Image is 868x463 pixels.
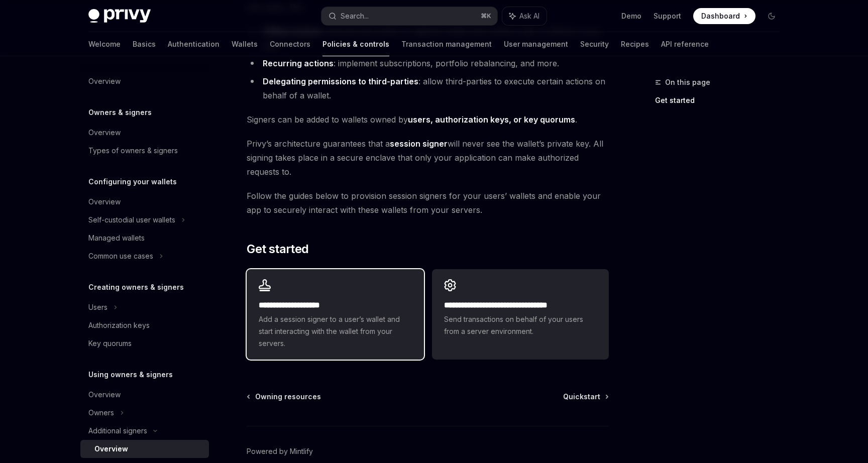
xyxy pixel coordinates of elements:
[247,446,313,456] a: Powered by Mintlify
[88,176,177,188] h5: Configuring your wallets
[80,334,209,353] a: Key quorums
[408,114,575,125] a: users, authorization keys, or key quorums
[247,74,609,102] li: : allow third-parties to execute certain actions on behalf of a wallet.
[401,32,492,56] a: Transaction management
[661,32,709,56] a: API reference
[341,10,369,22] div: Search...
[255,392,321,402] span: Owning resources
[654,11,681,21] a: Support
[764,8,780,24] button: Toggle dark mode
[247,137,609,179] span: Privy’s architecture guarantees that a will never see the wallet’s private key. All signing takes...
[621,11,641,21] a: Demo
[665,76,710,88] span: On this page
[88,196,121,208] div: Overview
[519,11,539,21] span: Ask AI
[270,32,310,56] a: Connectors
[88,389,121,401] div: Overview
[88,214,175,226] div: Self-custodial user wallets
[88,301,107,313] div: Users
[247,189,609,217] span: Follow the guides below to provision session signers for your users’ wallets and enable your app ...
[80,386,209,404] a: Overview
[481,12,491,20] span: ⌘ K
[80,316,209,334] a: Authorization keys
[248,392,321,402] a: Owning resources
[80,142,209,160] a: Types of owners & signers
[259,313,411,350] span: Add a session signer to a user’s wallet and start interacting with the wallet from your servers.
[88,106,152,119] h5: Owners & signers
[247,269,423,360] a: **** **** **** *****Add a session signer to a user’s wallet and start interacting with the wallet...
[88,407,114,419] div: Owners
[80,193,209,211] a: Overview
[444,313,597,337] span: Send transactions on behalf of your users from a server environment.
[247,56,609,70] li: : implement subscriptions, portfolio rebalancing, and more.
[88,9,151,23] img: dark logo
[655,92,788,108] a: Get started
[322,32,389,56] a: Policies & controls
[88,281,184,293] h5: Creating owners & signers
[88,250,153,262] div: Common use cases
[502,7,547,25] button: Ask AI
[693,8,755,24] a: Dashboard
[133,32,156,56] a: Basics
[88,369,173,381] h5: Using owners & signers
[88,232,145,244] div: Managed wallets
[80,440,209,458] a: Overview
[247,112,609,127] span: Signers can be added to wallets owned by .
[94,443,128,455] div: Overview
[80,229,209,247] a: Managed wallets
[88,75,121,87] div: Overview
[88,425,147,437] div: Additional signers
[88,32,121,56] a: Welcome
[88,127,121,139] div: Overview
[232,32,258,56] a: Wallets
[701,11,740,21] span: Dashboard
[247,241,308,257] span: Get started
[563,392,600,402] span: Quickstart
[621,32,649,56] a: Recipes
[504,32,568,56] a: User management
[88,145,178,157] div: Types of owners & signers
[88,319,150,331] div: Authorization keys
[580,32,609,56] a: Security
[80,72,209,90] a: Overview
[390,139,448,149] strong: session signer
[263,76,418,86] strong: Delegating permissions to third-parties
[88,337,132,350] div: Key quorums
[263,58,334,68] strong: Recurring actions
[321,7,497,25] button: Search...⌘K
[168,32,220,56] a: Authentication
[563,392,608,402] a: Quickstart
[80,124,209,142] a: Overview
